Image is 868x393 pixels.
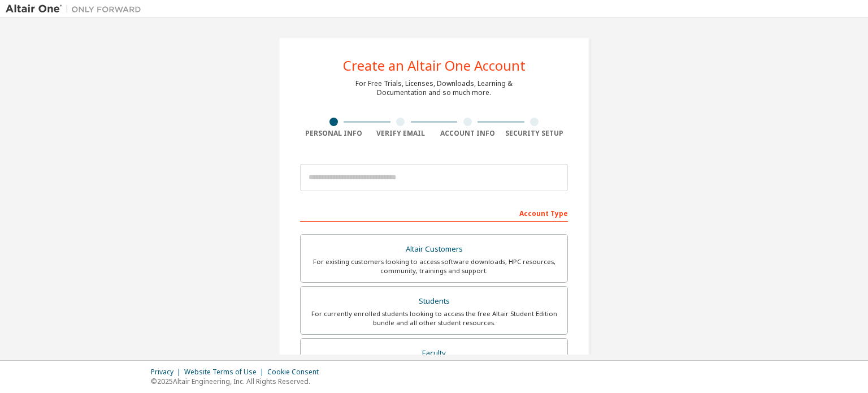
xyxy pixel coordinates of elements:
div: Website Terms of Use [184,368,267,377]
div: Privacy [151,368,184,377]
div: For currently enrolled students looking to access the free Altair Student Edition bundle and all ... [307,309,561,327]
div: Verify Email [367,129,435,138]
div: Altair Customers [307,241,561,257]
div: Cookie Consent [267,368,325,377]
div: For existing customers looking to access software downloads, HPC resources, community, trainings ... [307,257,561,275]
p: © 2025 Altair Engineering, Inc. All Rights Reserved. [151,377,325,386]
div: Students [307,293,561,309]
div: Faculty [307,346,561,361]
div: Create an Altair One Account [343,59,526,72]
div: For Free Trials, Licenses, Downloads, Learning & Documentation and so much more. [355,79,513,97]
img: Altair One [6,3,147,15]
div: Security Setup [501,129,568,138]
div: Personal Info [300,129,367,138]
div: Account Type [300,204,568,222]
div: Account Info [434,129,501,138]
